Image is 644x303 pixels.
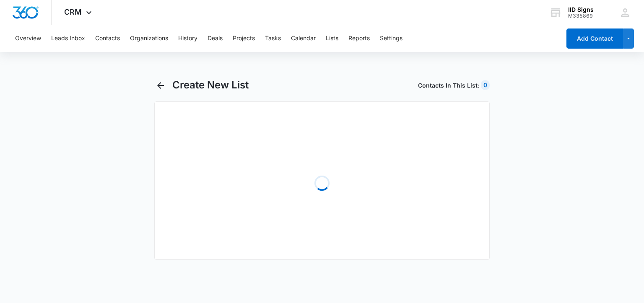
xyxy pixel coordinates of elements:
h1: Create New List [172,79,249,91]
button: Contacts [95,25,120,52]
button: Deals [208,25,223,52]
div: 0 [481,80,490,90]
button: Add Contact [566,28,623,49]
button: Overview [15,25,41,52]
button: Tasks [265,25,281,52]
button: Reports [348,25,370,52]
button: Organizations [130,25,168,52]
button: Lists [326,25,338,52]
span: CRM [64,8,82,16]
button: Settings [380,25,402,52]
button: Calendar [291,25,316,52]
button: Projects [233,25,255,52]
span: Contacts In This List : [418,81,479,90]
button: History [178,25,197,52]
div: account name [568,6,594,13]
button: Leads Inbox [51,25,85,52]
div: account id [568,13,594,19]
